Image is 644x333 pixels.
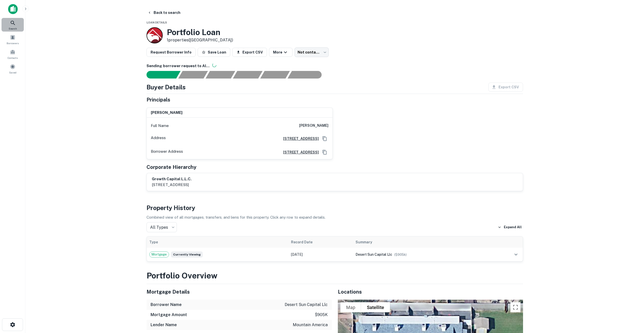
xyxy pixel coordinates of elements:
[151,322,177,328] h6: Lender Name
[147,203,523,212] h4: Property History
[356,252,392,257] span: desert sun capital llc
[232,48,267,57] button: Export CSV
[233,71,262,79] div: Principals found, AI now looking for contact information...
[147,21,167,24] span: Loan Details
[151,135,166,142] p: Address
[295,47,329,57] div: Not contacted
[299,123,328,129] h6: [PERSON_NAME]
[285,302,328,308] p: desert sun capital llc
[2,33,24,46] a: Borrowers
[2,62,24,75] a: Saved
[151,302,182,308] h6: Borrower Name
[147,288,332,296] h5: Mortgage Details
[151,110,182,116] h6: [PERSON_NAME]
[167,28,233,37] h3: Portfolio Loan
[321,135,328,142] button: Copy Address
[151,312,187,318] h6: Mortgage Amount
[288,237,353,248] th: Record Date
[147,96,170,104] h5: Principals
[147,48,196,57] button: Request Borrower Info
[288,71,328,79] div: AI fulfillment process complete.
[510,302,521,312] button: Toggle fullscreen view
[147,214,523,220] p: Combined view of all mortgages, transfers, and liens for this property. Click any row to expand d...
[147,63,523,69] h6: Sending borrower request to AI...
[269,48,293,57] button: More
[321,148,328,156] button: Copy Address
[8,56,18,60] span: Contacts
[198,48,230,57] button: Save Loan
[279,149,319,155] a: [STREET_ADDRESS]
[152,176,192,182] h6: growth capital l.l.c.
[394,253,407,257] span: ($ 905k )
[340,302,361,312] button: Show street map
[171,251,203,258] span: Currently viewing
[293,322,328,328] p: mountain america
[167,37,233,43] p: 1 properties ([GEOGRAPHIC_DATA])
[496,223,523,231] button: Expand All
[288,248,353,261] td: [DATE]
[8,4,18,14] img: capitalize-icon.png
[9,70,16,74] span: Saved
[2,47,24,61] a: Contacts
[147,237,289,248] th: Type
[279,136,319,141] a: [STREET_ADDRESS]
[147,83,186,92] h4: Buyer Details
[147,222,177,232] div: All Types
[152,182,192,188] p: [STREET_ADDRESS]
[178,71,208,79] div: Your request is received and processing...
[260,71,290,79] div: Principals found, still searching for contact information. This may take time...
[205,71,235,79] div: Documents found, AI parsing details...
[338,288,523,296] h5: Locations
[619,293,644,317] iframe: Chat Widget
[7,41,19,45] span: Borrowers
[150,252,169,257] span: Mortgage
[2,18,24,32] a: Search
[9,27,17,31] span: Search
[140,71,178,79] div: Sending borrower request to AI...
[353,237,489,248] th: Summary
[146,8,182,17] button: Back to search
[512,250,520,259] button: expand row
[147,270,523,282] h3: Portfolio Overview
[151,123,169,129] p: Full Name
[151,148,183,156] p: Borrower Address
[361,302,390,312] button: Show satellite imagery
[315,312,328,318] p: $905k
[147,163,196,171] h5: Corporate Hierarchy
